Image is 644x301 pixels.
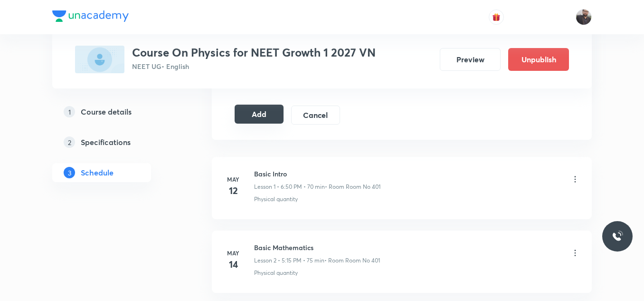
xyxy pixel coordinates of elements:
[612,231,623,242] img: ttu
[81,136,131,148] h5: Specifications
[254,195,298,204] p: Physical quantity
[254,269,298,277] p: Physical quantity
[235,105,284,124] button: Add
[224,184,243,198] h4: 12
[254,243,380,252] h6: Basic Mathematics
[254,256,324,265] p: Lesson 2 • 5:15 PM • 75 min
[576,9,592,25] img: Vishal Choudhary
[81,167,114,178] h5: Schedule
[52,10,129,24] a: Company Logo
[324,256,380,265] p: • Room Room No 401
[64,167,75,178] p: 3
[52,10,129,22] img: Company Logo
[508,48,569,71] button: Unpublish
[64,106,75,117] p: 1
[52,133,181,152] a: 2Specifications
[440,48,501,71] button: Preview
[132,46,376,59] h3: Course On Physics for NEET Growth 1 2027 VN
[81,106,132,117] h5: Course details
[489,10,504,25] button: avatar
[224,249,243,257] h6: May
[75,46,124,73] img: EBCC96E5-3204-48B4-851B-0CE8F33BFA37_plus.png
[64,136,75,148] p: 2
[52,102,181,121] a: 1Course details
[254,169,380,179] h6: Basic Intro
[291,106,340,125] button: Cancel
[224,175,243,184] h6: May
[224,257,243,272] h4: 14
[325,183,380,191] p: • Room Room No 401
[492,13,501,21] img: avatar
[132,61,376,71] p: NEET UG • English
[254,183,325,191] p: Lesson 1 • 6:50 PM • 70 min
